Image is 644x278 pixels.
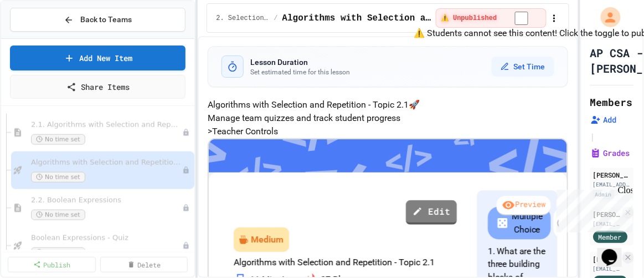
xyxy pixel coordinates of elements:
[80,14,132,26] span: Back to Teams
[31,120,182,130] span: 2.1. Algorithms with Selection and Repetition
[502,12,542,25] input: publish toggle
[10,75,186,99] a: Share Items
[31,172,85,183] span: No time set
[8,257,96,272] a: Publish
[31,234,182,243] span: Boolean Expressions - Quiz
[552,185,633,232] iframe: chat widget
[31,196,182,205] span: 2.2. Boolean Expressions
[274,14,277,23] span: /
[406,200,457,225] a: Edit
[182,204,190,212] div: Unpublished
[594,265,621,273] div: [EMAIL_ADDRESS][DOMAIN_NAME]
[441,14,497,23] span: ⚠️ Unpublished
[594,180,631,189] div: [EMAIL_ADDRESS][DOMAIN_NAME]
[250,68,350,77] p: Set estimated time for this lesson
[282,12,432,25] span: Algorithms with Selection and Repetition - Topic 2.1
[208,112,568,125] p: Manage team quizzes and track student progress
[512,210,543,236] p: Multiple Choice
[31,134,85,145] span: No time set
[31,158,182,168] span: Algorithms with Selection and Repetition - Topic 2.1
[497,196,551,216] div: Preview
[492,57,554,77] button: Set Time
[182,242,190,250] div: Unpublished
[182,129,190,137] div: Unpublished
[216,14,269,23] span: 2. Selection and Iteration
[594,170,631,180] div: [PERSON_NAME]
[589,4,624,30] div: My Account
[590,130,596,143] span: |
[590,94,633,110] h2: Members
[208,125,568,138] h5: > Teacher Controls
[590,114,617,125] button: Add
[10,46,186,70] a: Add New Item
[100,257,188,272] a: Delete
[182,166,190,174] div: Unpublished
[251,233,284,246] div: Medium
[594,254,621,264] div: [PERSON_NAME]
[250,57,350,68] h3: Lesson Duration
[31,247,85,258] span: No time set
[234,257,457,267] p: Algorithms with Selection and Repetition - Topic 2.1
[208,98,568,112] h4: Algorithms with Selection and Repetition - Topic 2.1 🚀
[597,234,633,267] iframe: chat widget
[590,148,630,159] button: Grades
[10,8,186,32] button: Back to Teams
[436,8,546,28] div: ⚠️ Students cannot see this content! Click the toggle to publish it and make it visible to your c...
[4,4,76,70] div: Chat with us now!Close
[31,210,85,220] span: No time set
